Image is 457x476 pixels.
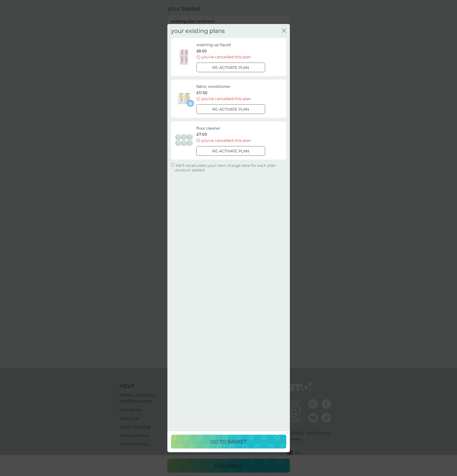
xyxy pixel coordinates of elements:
[196,104,265,114] button: Re-activate plan
[196,42,231,48] p: washing up liquid
[196,131,207,138] p: £7.00
[196,84,230,90] p: fabric conditioner
[175,163,286,172] p: We’ll recalculate your next charge date for each plan product added.
[211,438,246,446] p: go to basket
[201,138,251,144] p: you’ve cancelled this plan
[196,125,220,132] p: floor cleaner
[201,54,251,60] p: you’ve cancelled this plan
[201,96,251,102] p: you’ve cancelled this plan
[212,106,249,113] p: Re-activate plan
[171,27,225,34] h2: your existing plans
[212,65,249,71] p: Re-activate plan
[282,28,286,33] button: close
[196,146,265,156] button: Re-activate plan
[212,148,249,154] p: Re-activate plan
[196,90,207,96] p: £11.50
[196,63,265,72] button: Re-activate plan
[171,435,286,449] button: go to basket
[196,48,207,54] p: £8.50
